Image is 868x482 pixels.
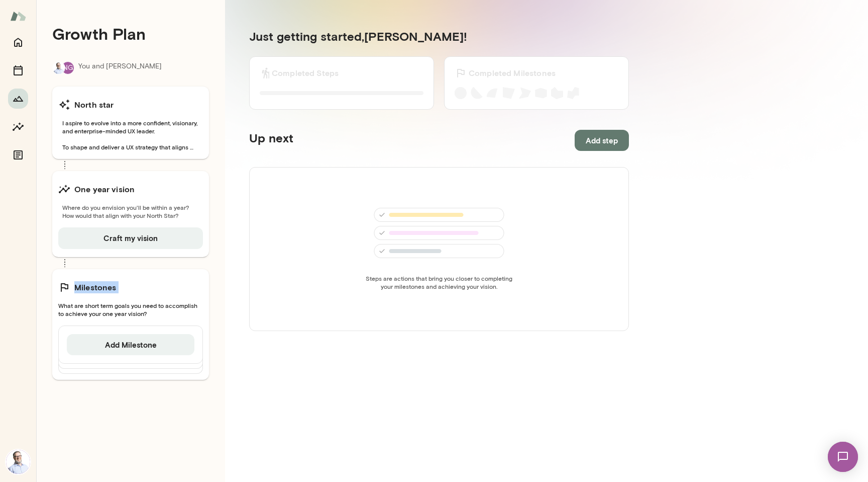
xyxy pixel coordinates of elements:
div: Add Milestone [58,326,203,364]
h5: Up next [249,130,293,151]
span: Where do you envision you'll be within a year? How would that align with your North Star? [58,203,203,219]
button: Documents [8,145,28,165]
button: North starI aspire to evolve into a more confident, visionary, and enterprise-minded UX leader. T... [52,87,209,159]
h6: Completed Steps [272,67,339,79]
img: Mike West [53,62,65,74]
button: Insights [8,117,28,137]
h6: Completed Milestones [469,67,556,79]
img: Mike West [6,450,30,474]
h6: North star [74,99,114,111]
h4: Growth Plan [52,24,209,43]
button: Craft my vision [58,227,203,249]
button: Sessions [8,60,28,81]
span: Steps are actions that bring you closer to completing your milestones and achieving your vision. [363,274,515,290]
img: Mento [10,7,26,26]
h6: Milestones [74,281,117,293]
span: What are short term goals you need to accomplish to achieve your one year vision? [58,301,203,317]
p: You and [PERSON_NAME] [78,61,162,74]
span: I aspire to evolve into a more confident, visionary, and enterprise-minded UX leader. To shape an... [58,119,203,151]
div: NG [61,61,74,74]
button: Growth Plan [8,89,28,109]
h6: One year vision [74,183,135,195]
button: Add step [575,130,629,151]
button: Add Milestone [67,334,194,355]
h5: Just getting started, [PERSON_NAME] ! [249,28,629,44]
button: Home [8,32,28,52]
